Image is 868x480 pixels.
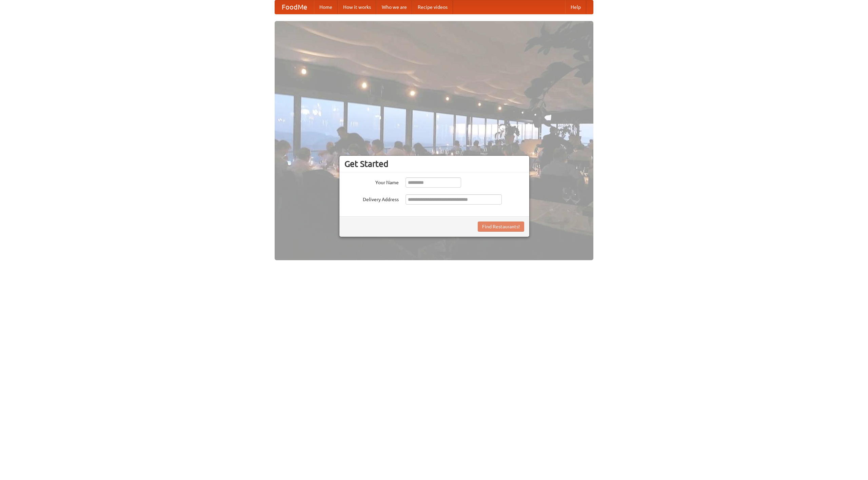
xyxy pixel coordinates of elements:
a: How it works [338,0,376,14]
a: FoodMe [275,0,314,14]
h3: Get Started [344,159,524,169]
a: Recipe videos [412,0,453,14]
label: Your Name [344,177,399,186]
a: Help [565,0,586,14]
a: Who we are [376,0,412,14]
a: Home [314,0,338,14]
button: Find Restaurants! [478,222,524,232]
label: Delivery Address [344,194,399,203]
